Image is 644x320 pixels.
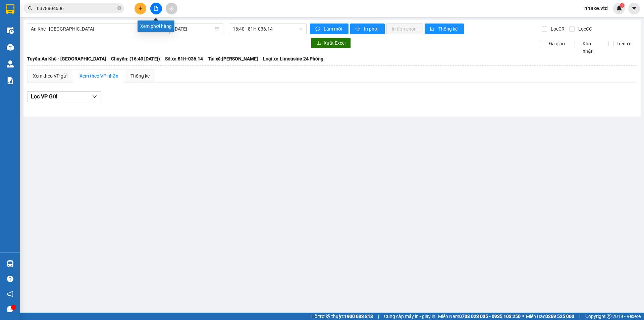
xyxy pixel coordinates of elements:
[614,40,634,47] span: Trên xe
[92,94,97,99] span: down
[7,291,13,297] span: notification
[27,91,101,102] button: Lọc VP Gửi
[438,25,459,33] span: Thống kê
[546,40,568,47] span: Đã giao
[150,3,162,14] button: file-add
[64,6,80,13] span: Nhận:
[310,24,348,34] button: syncLàm mới
[111,55,160,62] span: Chuyến: (16:40 [DATE])
[545,314,574,319] strong: 0369 525 060
[233,24,303,34] span: 16:40 - 81H-036.14
[526,313,574,320] span: Miền Bắc
[324,25,343,33] span: Làm mới
[138,6,143,11] span: plus
[386,24,423,34] button: In đơn chọn
[576,25,593,33] span: Lọc CC
[117,6,121,10] span: close-circle
[6,4,14,14] img: logo-vxr
[7,27,14,34] img: warehouse-icon
[44,47,53,56] span: SL
[154,6,158,11] span: file-add
[27,56,106,61] b: Tuyến: An Khê - [GEOGRAPHIC_DATA]
[5,35,60,43] div: 50.000
[579,313,580,320] span: |
[5,36,15,43] span: CR :
[173,25,213,33] input: 15/08/2025
[621,3,623,8] span: 1
[580,40,603,55] span: Kho nhận
[438,313,521,320] span: Miền Nam
[620,3,625,8] sup: 1
[459,314,521,319] strong: 0708 023 035 - 0935 103 250
[33,72,67,80] div: Xem theo VP gửi
[548,25,566,33] span: Lọc CR
[350,24,385,34] button: printerIn phơi
[117,5,121,12] span: close-circle
[37,5,116,12] input: Tìm tên, số ĐT hoặc mã đơn
[31,24,160,34] span: An Khê - Sài Gòn
[6,47,118,56] div: Tên hàng: ( : 1 )
[169,6,174,11] span: aim
[64,22,118,31] div: 0983625052
[7,306,13,312] span: message
[7,60,14,67] img: warehouse-icon
[6,6,16,13] span: Gửi:
[64,6,118,14] div: Bình Thạnh
[364,25,379,33] span: In phơi
[579,4,613,12] span: nhaxe.vtd
[165,55,203,62] span: Số xe: 81H-036.14
[7,276,13,282] span: question-circle
[344,314,373,319] strong: 1900 633 818
[7,44,14,51] img: warehouse-icon
[79,72,118,80] div: Xem theo VP nhận
[166,3,177,14] button: aim
[6,6,59,14] div: An Khê
[311,313,373,320] span: Hỗ trợ kỹ thuật:
[607,314,611,319] span: copyright
[7,77,14,84] img: solution-icon
[6,22,59,31] div: 0799360088
[135,3,146,14] button: plus
[384,313,436,320] span: Cung cấp máy in - giấy in:
[28,6,33,11] span: search
[425,24,464,34] button: bar-chartThống kê
[522,315,524,318] span: ⚪️
[378,313,379,320] span: |
[628,3,640,14] button: caret-down
[7,260,14,267] img: warehouse-icon
[356,27,361,32] span: printer
[31,92,57,101] span: Lọc VP Gửi
[208,55,258,62] span: Tài xế: [PERSON_NAME]
[263,55,323,62] span: Loại xe: Limousine 24 Phòng
[311,38,351,48] button: downloadXuất Excel
[430,27,436,32] span: bar-chart
[616,5,622,11] img: icon-new-feature
[6,14,59,22] div: cô 8
[64,14,118,22] div: nam
[315,27,321,32] span: sync
[130,72,150,80] div: Thống kê
[631,5,637,11] span: caret-down
[138,20,174,32] div: Xem phơi hàng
